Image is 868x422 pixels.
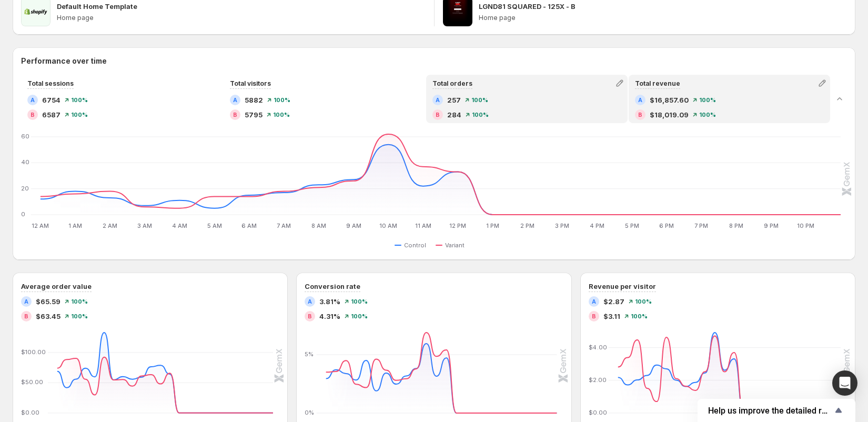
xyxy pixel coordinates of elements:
[832,370,857,396] div: Open Intercom Messenger
[432,79,472,87] span: Total orders
[729,222,743,229] text: 8 PM
[625,222,639,229] text: 5 PM
[694,222,708,229] text: 7 PM
[589,409,607,416] text: $0.00
[308,313,312,319] h2: B
[233,112,237,118] h2: B
[21,56,847,66] h2: Performance over time
[319,296,340,307] span: 3.81%
[351,298,368,305] span: 100 %
[42,95,60,105] span: 6754
[21,378,43,386] text: $50.00
[471,97,488,103] span: 100 %
[449,222,466,229] text: 12 PM
[592,298,596,305] h2: A
[635,79,680,87] span: Total revenue
[71,298,88,305] span: 100 %
[305,409,314,416] text: 0%
[273,112,290,118] span: 100 %
[137,222,152,229] text: 3 AM
[230,79,271,87] span: Total visitors
[274,97,290,103] span: 100 %
[589,376,607,384] text: $2.00
[436,97,440,103] h2: A
[592,313,596,319] h2: B
[233,97,237,103] h2: A
[57,14,426,22] p: Home page
[32,222,49,229] text: 12 AM
[797,222,814,229] text: 10 PM
[447,109,461,120] span: 284
[650,95,689,105] span: $16,857.60
[57,1,137,12] p: Default Home Template
[479,14,847,22] p: Home page
[590,222,604,229] text: 4 PM
[36,311,60,321] span: $63.45
[708,404,845,417] button: Show survey - Help us improve the detailed report for A/B campaigns
[21,210,25,218] text: 0
[24,313,28,319] h2: B
[589,344,607,351] text: $4.00
[436,239,469,252] button: Variant
[699,112,716,118] span: 100 %
[699,97,716,103] span: 100 %
[103,222,117,229] text: 2 AM
[36,296,60,307] span: $65.59
[42,109,60,120] span: 6587
[479,1,576,12] p: LGND81 SQUARED - 125X - B
[21,348,46,356] text: $100.00
[68,222,82,229] text: 1 AM
[305,281,360,292] h3: Conversion rate
[638,112,642,118] h2: B
[31,112,35,118] h2: B
[415,222,431,229] text: 11 AM
[277,222,291,229] text: 7 AM
[241,222,257,229] text: 6 AM
[486,222,499,229] text: 1 PM
[245,95,263,105] span: 5882
[319,311,340,321] span: 4.31%
[635,298,652,305] span: 100 %
[71,97,88,103] span: 100 %
[305,350,314,358] text: 5%
[346,222,361,229] text: 9 AM
[631,313,648,319] span: 100 %
[379,222,397,229] text: 10 AM
[589,281,656,292] h3: Revenue per visitor
[21,281,92,292] h3: Average order value
[31,97,35,103] h2: A
[555,222,569,229] text: 3 PM
[351,313,368,319] span: 100 %
[71,112,88,118] span: 100 %
[638,97,642,103] h2: A
[395,239,430,252] button: Control
[764,222,779,229] text: 9 PM
[207,222,222,229] text: 5 AM
[659,222,674,229] text: 6 PM
[21,409,39,416] text: $0.00
[21,185,29,192] text: 20
[71,313,88,319] span: 100 %
[21,158,29,166] text: 40
[308,298,312,305] h2: A
[24,298,28,305] h2: A
[21,133,29,140] text: 60
[472,112,489,118] span: 100 %
[27,79,74,87] span: Total sessions
[520,222,534,229] text: 2 PM
[650,109,689,120] span: $18,019.09
[172,222,187,229] text: 4 AM
[708,406,832,416] span: Help us improve the detailed report for A/B campaigns
[245,109,263,120] span: 5795
[447,95,461,105] span: 257
[832,92,847,106] button: Collapse chart
[603,311,620,321] span: $3.11
[603,296,624,307] span: $2.87
[311,222,326,229] text: 8 AM
[445,241,465,249] span: Variant
[404,241,426,249] span: Control
[436,112,440,118] h2: B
